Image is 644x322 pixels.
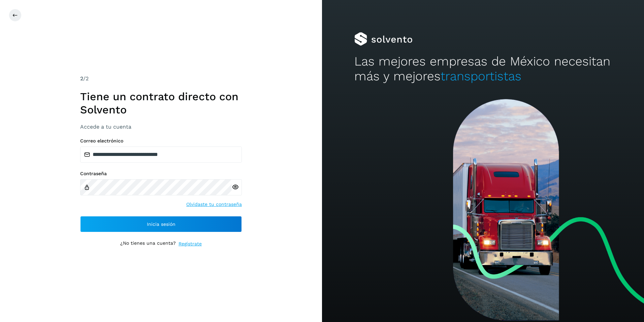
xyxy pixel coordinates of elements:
p: ¿No tienes una cuenta? [120,240,176,247]
h1: Tiene un contrato directo con Solvento [80,90,242,116]
a: Olvidaste tu contraseña [186,201,242,208]
label: Contraseña [80,171,242,177]
label: Correo electrónico [80,138,242,144]
div: /2 [80,75,242,83]
button: Inicia sesión [80,216,242,232]
a: Regístrate [179,240,202,247]
span: 2 [80,75,83,82]
h2: Las mejores empresas de México necesitan más y mejores [354,54,612,84]
h3: Accede a tu cuenta [80,124,242,130]
span: Inicia sesión [147,222,175,226]
span: transportistas [441,69,521,83]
